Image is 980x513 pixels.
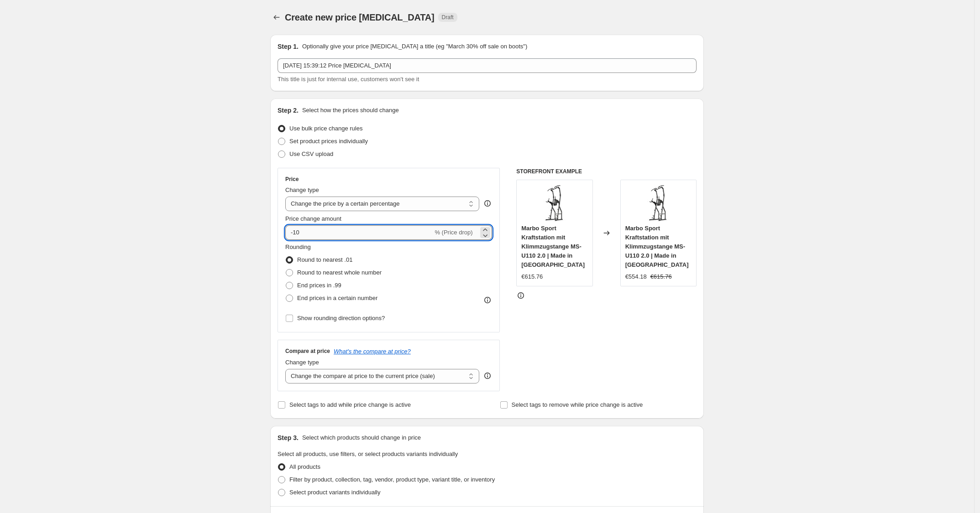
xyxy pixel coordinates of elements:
p: Select how the prices should change [302,106,399,115]
h2: Step 1. [278,42,299,51]
button: Price change jobs [270,11,283,24]
span: This title is just for internal use, customers won't see it [278,76,419,83]
img: 61nn0JeillL_80x.jpg [640,185,676,221]
div: €615.76 [521,272,543,281]
span: Use bulk price change rules [289,125,362,132]
span: Round to nearest whole number [297,269,382,276]
img: 61nn0JeillL_80x.jpg [536,185,573,221]
span: Select tags to remove while price change is active [512,401,643,408]
span: % (Price drop) [435,229,472,236]
div: help [483,371,492,380]
p: Optionally give your price [MEDICAL_DATA] a title (eg "March 30% off sale on boots") [302,42,527,51]
span: Create new price [MEDICAL_DATA] [285,12,435,22]
h3: Compare at price [285,347,330,355]
div: €554.18 [625,272,647,281]
input: -15 [285,225,433,240]
h2: Step 2. [278,106,299,115]
strike: €615.76 [650,272,672,281]
span: Select tags to add while price change is active [289,401,411,408]
p: Select which products should change in price [302,433,421,442]
h2: Step 3. [278,433,299,442]
span: Rounding [285,244,311,250]
span: End prices in .99 [297,282,341,289]
span: Change type [285,187,319,193]
h3: Price [285,176,299,183]
span: Round to nearest .01 [297,256,352,263]
span: Draft [442,14,454,21]
span: Filter by product, collection, tag, vendor, product type, variant title, or inventory [289,476,495,483]
span: Price change amount [285,215,341,222]
span: Marbo Sport Kraftstation mit Klimmzugstange MS-U110 2.0 | Made in [GEOGRAPHIC_DATA] [521,225,585,268]
span: Set product prices individually [289,138,368,145]
span: Select all products, use filters, or select products variants individually [278,451,458,457]
h6: STOREFRONT EXAMPLE [516,168,697,175]
span: Change type [285,359,319,366]
span: Show rounding direction options? [297,315,385,321]
span: Marbo Sport Kraftstation mit Klimmzugstange MS-U110 2.0 | Made in [GEOGRAPHIC_DATA] [625,225,689,268]
span: End prices in a certain number [297,295,377,301]
span: All products [289,463,320,470]
span: Select product variants individually [289,489,380,496]
div: help [483,199,492,208]
button: What's the compare at price? [334,348,411,355]
span: Use CSV upload [289,150,333,157]
input: 30% off holiday sale [278,58,697,73]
